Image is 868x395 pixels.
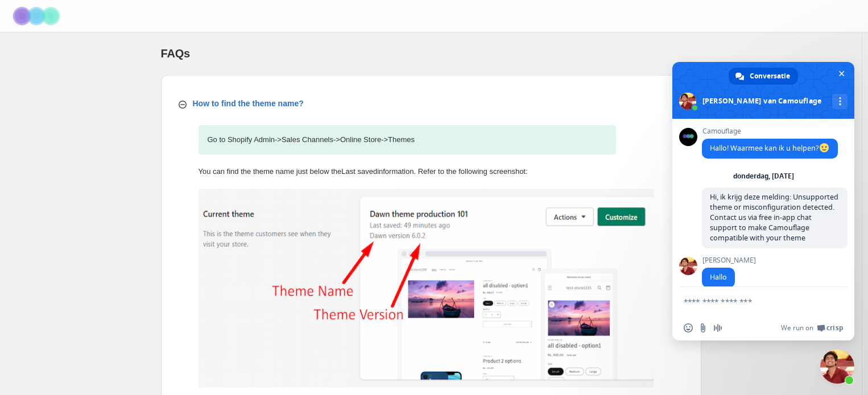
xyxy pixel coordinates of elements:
span: Hi, ik krijg deze melding: Unsupported theme or misconfiguration detected. Contact us via free in... [710,192,838,243]
span: Hallo! Waarmee kan ik u helpen? [710,143,830,153]
img: find-theme-name [199,189,654,388]
p: How to find the theme name? [193,98,304,109]
div: Chat sluiten [820,350,854,384]
textarea: Typ een bericht... [684,297,818,307]
span: We run on [781,323,813,332]
button: How to find the theme name? [170,93,692,114]
span: Chat sluiten [836,68,848,80]
p: You can find the theme name just below the Last saved information. Refer to the following screens... [199,166,616,177]
div: Meer kanalen [832,94,848,109]
div: Conversatie [729,68,798,85]
span: [PERSON_NAME] [702,256,756,264]
span: Stuur een bestand [698,323,708,332]
span: Camouflage [702,127,838,135]
p: Go to Shopify Admin -> Sales Channels -> Online Store -> Themes [199,125,616,155]
span: Emoji invoegen [684,323,693,332]
span: Audiobericht opnemen [713,323,722,332]
span: Crisp [826,323,843,332]
span: FAQs [161,47,190,60]
span: Hallo [710,272,727,282]
a: We run onCrisp [781,323,843,332]
div: donderdag, [DATE] [733,173,794,180]
span: Conversatie [750,68,790,85]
